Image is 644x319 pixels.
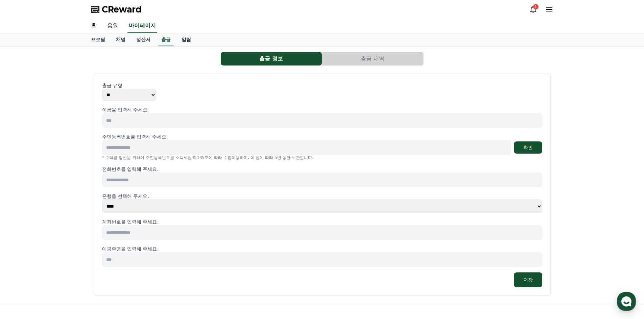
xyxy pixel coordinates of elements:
a: 출금 내역 [322,52,424,65]
a: 대화 [45,214,87,231]
a: 1 [529,5,537,14]
a: 프로필 [86,33,111,46]
span: 홈 [21,224,25,230]
span: CReward [102,4,142,15]
p: 전화번호를 입력해 주세요. [102,166,542,172]
p: 출금 유형 [102,82,542,89]
a: 홈 [2,214,45,231]
a: CReward [91,4,142,15]
a: 채널 [111,33,131,46]
button: 출금 내역 [322,52,423,65]
div: 1 [533,4,539,9]
a: 출금 [159,33,173,46]
button: 저장 [514,272,542,287]
a: 음원 [102,19,123,33]
p: * 수익금 정산을 위하여 주민등록번호를 소득세법 제145조에 따라 수집이용하며, 이 법에 따라 5년 동안 보관합니다. [102,155,542,160]
p: 은행을 선택해 주세요. [102,193,542,200]
a: 알림 [176,33,196,46]
button: 출금 정보 [221,52,322,65]
a: 정산서 [131,33,156,46]
p: 이름을 입력해 주세요. [102,106,542,113]
p: 계좌번호를 입력해 주세요. [102,218,542,225]
span: 설정 [104,224,113,230]
span: 대화 [62,224,70,230]
a: 홈 [86,19,102,33]
a: 마이페이지 [127,19,157,33]
p: 예금주명을 입력해 주세요. [102,245,542,252]
p: 주민등록번호를 입력해 주세요. [102,133,168,140]
a: 설정 [87,214,130,231]
button: 확인 [514,141,542,154]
